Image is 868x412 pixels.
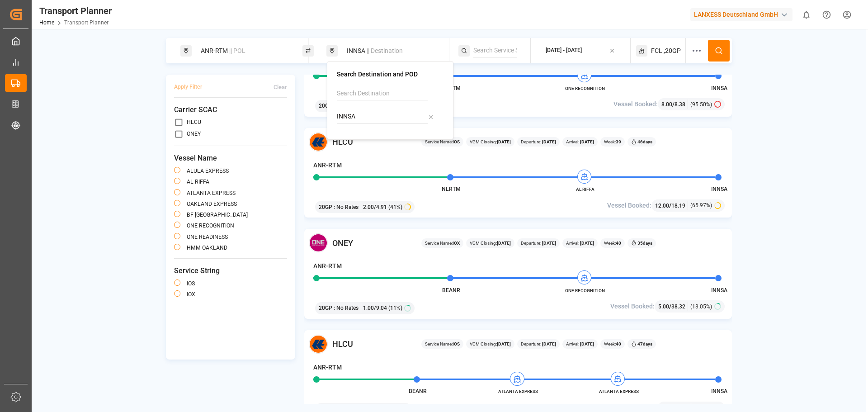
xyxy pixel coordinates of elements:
span: 20GP [319,102,332,110]
span: ONE RECOGNITION [560,287,610,294]
span: VGM Closing: [470,138,511,145]
b: 46 days [637,139,652,144]
span: Service Name: [425,341,460,347]
span: Service String [174,265,287,276]
span: Week: [604,341,621,347]
span: (11%) [388,304,402,312]
b: [DATE] [579,139,594,144]
h4: ANR-RTM [313,363,342,372]
span: Departure: [521,240,556,246]
div: Transport Planner [39,4,112,18]
span: Vessel Booked: [607,201,651,210]
label: AL RIFFA [187,179,209,185]
b: 40 [616,341,621,346]
span: (95.50%) [690,100,712,109]
label: IOX [187,292,195,297]
label: OAKLAND EXPRESS [187,201,237,207]
span: 12.00 [655,203,669,209]
span: INNSA [711,85,727,91]
b: [DATE] [541,241,556,246]
span: Vessel Booked: [613,99,658,109]
input: Search Service String [473,44,517,57]
b: [DATE] [579,341,594,346]
span: (65.97%) [690,201,712,209]
span: (13.05%) [690,303,712,311]
span: (0.00%) [693,403,712,412]
div: ANR-RTM [195,43,293,59]
span: BEANR [442,287,460,294]
span: 5.00 [658,303,669,310]
img: Carrier [309,335,328,354]
label: ALULA EXPRESS [187,168,229,174]
span: ONE RECOGNITION [560,85,610,92]
label: IOS [187,281,195,286]
span: 8.00 [661,101,672,108]
span: Departure: [521,138,556,145]
span: Week: [604,138,621,145]
div: [DATE] - [DATE] [546,47,582,55]
span: 2.00 / 4.91 [363,203,387,211]
label: ATLANTA EXPRESS [187,190,236,196]
span: : No Rates [334,304,359,312]
label: ONEY [187,131,201,137]
label: ONE READINESS [187,234,228,240]
span: BEANR [409,388,427,394]
span: 18.19 [671,203,685,209]
span: Service Name: [425,240,460,246]
img: Carrier [309,133,328,152]
span: NLRTM [442,186,461,192]
b: 47 days [637,341,652,346]
label: BF [GEOGRAPHIC_DATA] [187,212,248,218]
span: Carrier SCAC [174,104,287,115]
span: INNSA [711,287,727,294]
button: LANXESS Deutschland GmbH [690,6,796,23]
span: VGM Closing: [470,240,511,246]
b: [DATE] [497,241,511,246]
span: ATLANTA EXPRESS [493,388,543,395]
span: ATLANTA EXPRESS [594,388,644,395]
b: IOX [453,241,460,246]
b: 40 [616,241,621,246]
button: [DATE] - [DATE] [536,42,625,60]
input: Search Destination [337,87,428,100]
div: INNSA [341,43,439,59]
div: / [658,302,688,311]
span: || Destination [367,47,403,54]
div: / [655,201,688,210]
span: Arrival: [566,240,594,246]
span: 20GP [319,304,332,312]
label: ONE RECOGNITION [187,223,234,228]
span: 20GP [319,203,332,211]
span: Week: [604,240,621,246]
div: / [661,99,688,109]
span: 8.38 [675,101,685,108]
b: IOS [453,341,460,346]
button: show 0 new notifications [796,5,816,25]
label: HMM OAKLAND [187,245,227,251]
span: 1.00 / 9.04 [363,304,387,312]
b: [DATE] [541,341,556,346]
span: Arrival: [566,341,594,347]
span: Departure: [521,341,556,347]
b: IOS [453,139,460,144]
span: Service Name: [425,138,460,145]
b: [DATE] [541,139,556,144]
span: INNSA [711,186,727,192]
span: : No Rates [334,203,359,211]
b: 39 [616,139,621,144]
span: (41%) [388,203,402,211]
span: || POL [229,47,245,54]
span: FCL [651,46,662,56]
span: Arrival: [566,138,594,145]
span: ONEY [332,237,353,249]
label: HLCU [187,119,201,125]
img: Carrier [309,233,328,252]
b: 35 days [637,241,652,246]
button: Help Center [816,5,837,25]
h4: Search Destination and POD [337,71,443,77]
b: [DATE] [497,341,511,346]
b: [DATE] [579,241,594,246]
span: INNSA [711,388,727,394]
span: Vessel Booked: [610,302,655,311]
span: Vessel Name [174,153,287,164]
